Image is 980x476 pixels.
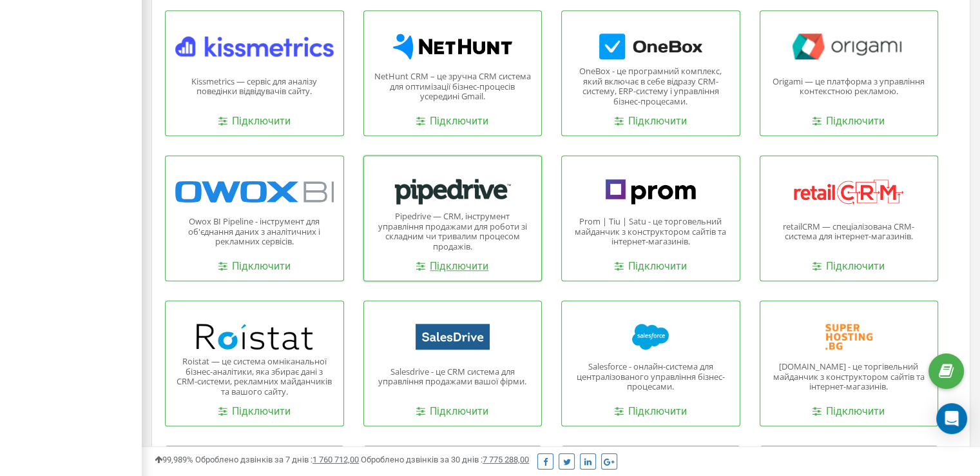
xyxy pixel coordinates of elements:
p: Prom | Tiu | Satu - це торговельний майданчик з конструктором сайтів та інтернет-магазинів. [572,217,730,247]
p: OneBox - це програмний комплекс, який включає в себе відразу CRM-систему, ERP-систему і управлінн... [572,66,730,106]
u: 1 760 712,00 [312,455,359,464]
a: Підключити [615,404,687,419]
span: Оброблено дзвінків за 7 днів : [195,455,359,464]
p: Kissmetrics — сервіс для аналізу поведінки відвідувачів сайту. [175,77,334,97]
p: Pipedrive — CRM, інструмент управління продажами для роботи зі складним чи тривалим процесом прод... [374,212,532,252]
p: NetHunt CRM – це зручна CRM система для оптимізації бізнес-процесів усередині Gmail. [374,72,532,102]
a: Підключити [812,404,885,419]
p: Salesdrive - це CRM система для управління продажами вашої фірми. [374,367,532,387]
a: Підключити [416,114,488,129]
a: Підключити [416,404,488,419]
p: retailCRM — спеціалізована CRM-система для інтернет-магазинів. [770,222,928,242]
a: Підключити [812,114,885,129]
p: Salesforce - онлайн-система для централізованого управління бізнес-процесами. [572,362,730,392]
span: 99,989% [155,455,193,464]
a: Підключити [615,114,687,129]
p: Origami — це платформа з управління контекстною рекламою. [770,77,928,97]
span: Оброблено дзвінків за 30 днів : [361,455,529,464]
a: Підключити [416,259,488,274]
div: Open Intercom Messenger [936,403,967,434]
a: Підключити [218,114,291,129]
p: Roistat — це система омніканальної бізнес-аналітики, яка збирає дані з CRM-системи, рекламних май... [175,357,334,397]
a: Підключити [218,404,291,419]
a: Підключити [812,259,885,274]
a: Підключити [615,259,687,274]
a: Підключити [218,259,291,274]
p: Owox BI Pipeline - інструмент для об'єднання даних з аналітичних і рекламних сервісів. [175,217,334,247]
p: [DOMAIN_NAME] - це торгівельний майданчик з конструктором сайтів та інтернет-магазинів. [770,362,928,392]
u: 7 775 288,00 [483,455,529,464]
